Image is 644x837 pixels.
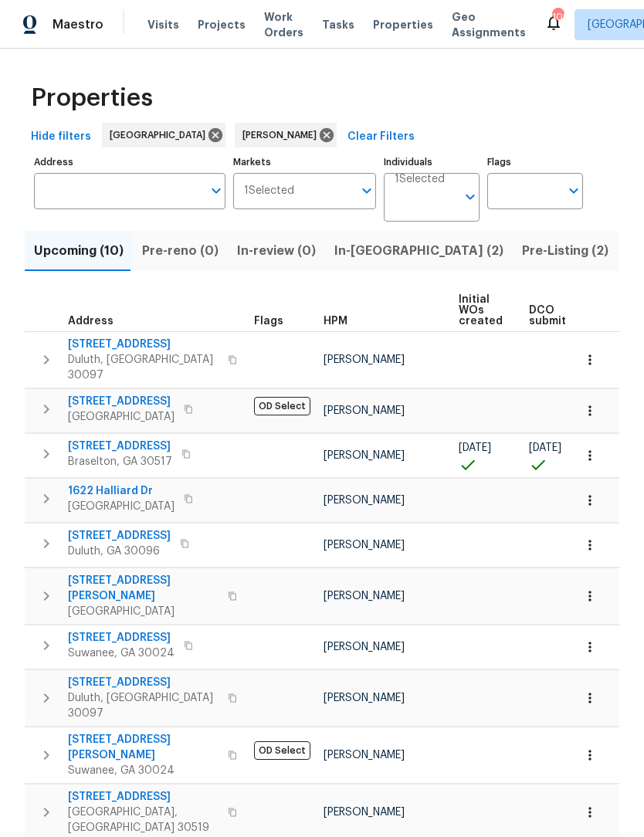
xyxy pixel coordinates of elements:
span: Suwanee, GA 30024 [68,763,219,778]
span: [PERSON_NAME] [324,591,405,601]
button: Open [205,180,227,202]
span: [STREET_ADDRESS][PERSON_NAME] [68,732,219,763]
span: [GEOGRAPHIC_DATA] [68,409,175,425]
span: [STREET_ADDRESS] [68,439,172,454]
button: Clear Filters [341,123,421,151]
button: Open [356,180,378,202]
span: Suwanee, GA 30024 [68,646,175,661]
span: [STREET_ADDRESS] [68,394,175,409]
div: [PERSON_NAME] [235,123,337,147]
span: OD Select [254,741,310,760]
span: In-[GEOGRAPHIC_DATA] (2) [334,240,503,262]
span: [GEOGRAPHIC_DATA] [110,127,212,143]
span: In-review (0) [237,240,316,262]
span: Pre-Listing (2) [522,240,608,262]
span: [PERSON_NAME] [324,750,405,761]
span: [GEOGRAPHIC_DATA] [68,604,219,619]
span: Address [68,316,114,327]
span: [DATE] [529,442,561,453]
span: [PERSON_NAME] [324,540,405,551]
span: [PERSON_NAME] [324,450,405,461]
span: Properties [31,90,153,106]
span: HPM [324,316,347,327]
span: Duluth, [GEOGRAPHIC_DATA] 30097 [68,690,219,721]
span: Clear Filters [347,127,415,147]
span: Pre-reno (0) [142,240,219,262]
span: [STREET_ADDRESS] [68,789,219,805]
span: Duluth, [GEOGRAPHIC_DATA] 30097 [68,352,219,383]
span: Visits [147,17,179,32]
span: Duluth, GA 30096 [68,544,171,559]
span: Flags [254,316,283,327]
span: Hide filters [31,127,91,147]
button: Open [563,180,585,202]
span: [STREET_ADDRESS] [68,528,171,544]
label: Individuals [384,158,480,167]
span: [STREET_ADDRESS] [68,630,175,646]
span: [PERSON_NAME] [324,807,405,818]
span: [STREET_ADDRESS] [68,675,219,690]
span: Geo Assignments [452,9,526,40]
span: 1622 Halliard Dr [68,483,175,499]
div: 109 [552,9,563,25]
span: Projects [198,17,246,32]
span: [STREET_ADDRESS] [68,337,219,352]
label: Markets [233,158,377,167]
span: DCO submitted [529,305,585,327]
span: [PERSON_NAME] [324,495,405,506]
span: Maestro [53,17,103,32]
button: Open [459,186,481,208]
span: 1 Selected [395,173,445,186]
button: Hide filters [25,123,97,151]
div: [GEOGRAPHIC_DATA] [102,123,225,147]
span: [PERSON_NAME] [324,354,405,365]
span: [GEOGRAPHIC_DATA] [68,499,175,514]
span: Upcoming (10) [34,240,124,262]
span: Initial WOs created [459,294,503,327]
span: [STREET_ADDRESS][PERSON_NAME] [68,573,219,604]
span: [PERSON_NAME] [324,405,405,416]
label: Flags [487,158,583,167]
span: OD Select [254,397,310,415]
span: 1 Selected [244,185,294,198]
span: [PERSON_NAME] [324,693,405,703]
span: [PERSON_NAME] [324,642,405,652]
label: Address [34,158,225,167]
span: Work Orders [264,9,303,40]
span: [PERSON_NAME] [242,127,323,143]
span: [GEOGRAPHIC_DATA], [GEOGRAPHIC_DATA] 30519 [68,805,219,835]
span: Properties [373,17,433,32]
span: Tasks [322,19,354,30]
span: [DATE] [459,442,491,453]
span: Braselton, GA 30517 [68,454,172,469]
